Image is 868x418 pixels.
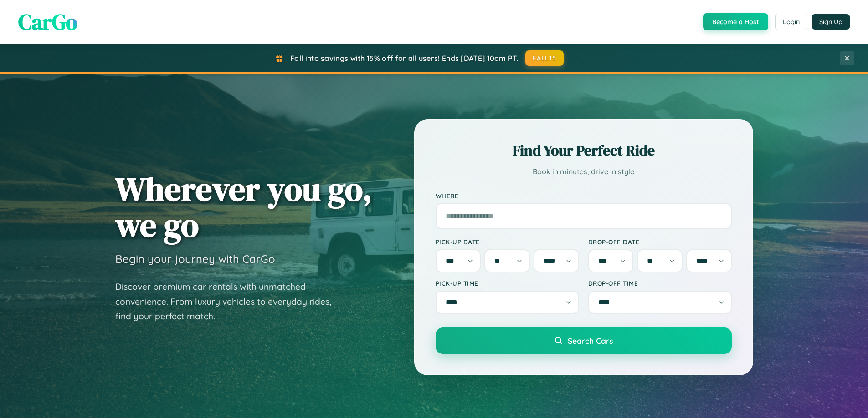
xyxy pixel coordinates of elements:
h2: Find Your Perfect Ride [436,141,732,161]
label: Drop-off Time [588,279,732,287]
h3: Begin your journey with CarGo [115,252,275,266]
button: Search Cars [436,327,732,354]
span: Fall into savings with 15% off for all users! Ends [DATE] 10am PT. [290,54,519,63]
button: FALL15 [525,50,564,66]
label: Where [436,192,732,200]
button: Login [775,14,807,30]
p: Book in minutes, drive in style [436,165,732,178]
p: Discover premium car rentals with unmatched convenience. From luxury vehicles to everyday rides, ... [115,279,343,324]
button: Become a Host [703,13,768,30]
span: Search Cars [568,336,613,346]
label: Pick-up Time [436,279,579,287]
h1: Wherever you go, we go [115,171,372,243]
label: Pick-up Date [436,238,579,246]
button: Sign Up [812,14,850,30]
label: Drop-off Date [588,238,732,246]
span: CarGo [18,7,77,37]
